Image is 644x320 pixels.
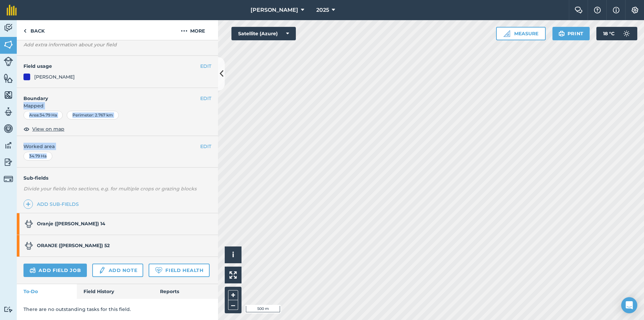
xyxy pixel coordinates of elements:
strong: Oranje ([PERSON_NAME]) 14 [37,221,105,227]
img: svg+xml;base64,PHN2ZyB4bWxucz0iaHR0cDovL3d3dy53My5vcmcvMjAwMC9zdmciIHdpZHRoPSIyMCIgaGVpZ2h0PSIyNC... [181,27,187,35]
a: Add sub-fields [23,199,82,209]
a: Reports [153,284,218,299]
button: EDIT [200,143,211,150]
button: More [168,20,218,40]
img: svg+xml;base64,PD94bWwgdmVyc2lvbj0iMS4wIiBlbmNvZGluZz0idXRmLTgiPz4KPCEtLSBHZW5lcmF0b3I6IEFkb2JlIE... [30,266,36,274]
img: svg+xml;base64,PD94bWwgdmVyc2lvbj0iMS4wIiBlbmNvZGluZz0idXRmLTgiPz4KPCEtLSBHZW5lcmF0b3I6IEFkb2JlIE... [4,306,13,313]
img: svg+xml;base64,PHN2ZyB4bWxucz0iaHR0cDovL3d3dy53My5vcmcvMjAwMC9zdmciIHdpZHRoPSI5IiBoZWlnaHQ9IjI0Ii... [23,27,26,35]
span: i [232,250,234,259]
a: Back [17,20,51,40]
a: Add field job [23,264,87,277]
button: Print [552,27,590,40]
h4: Sub-fields [17,174,218,182]
img: svg+xml;base64,PHN2ZyB4bWxucz0iaHR0cDovL3d3dy53My5vcmcvMjAwMC9zdmciIHdpZHRoPSI1NiIgaGVpZ2h0PSI2MC... [4,73,13,83]
div: Perimeter : 2.767 km [67,111,119,120]
img: svg+xml;base64,PHN2ZyB4bWxucz0iaHR0cDovL3d3dy53My5vcmcvMjAwMC9zdmciIHdpZHRoPSI1NiIgaGVpZ2h0PSI2MC... [4,90,13,100]
img: svg+xml;base64,PD94bWwgdmVyc2lvbj0iMS4wIiBlbmNvZGluZz0idXRmLTgiPz4KPCEtLSBHZW5lcmF0b3I6IEFkb2JlIE... [4,140,13,150]
div: Area : 34.79 Ha [23,111,63,120]
a: Field History [77,284,153,299]
img: svg+xml;base64,PD94bWwgdmVyc2lvbj0iMS4wIiBlbmNvZGluZz0idXRmLTgiPz4KPCEtLSBHZW5lcmF0b3I6IEFkb2JlIE... [4,57,13,66]
button: EDIT [200,95,211,102]
div: Open Intercom Messenger [621,297,637,313]
button: Measure [496,27,546,40]
button: i [225,246,241,263]
img: svg+xml;base64,PD94bWwgdmVyc2lvbj0iMS4wIiBlbmNvZGluZz0idXRmLTgiPz4KPCEtLSBHZW5lcmF0b3I6IEFkb2JlIE... [4,124,13,134]
button: 18 °C [596,27,637,40]
button: – [228,300,238,310]
em: Divide your fields into sections, e.g. for multiple crops or grazing blocks [23,186,197,192]
a: Field Health [149,264,209,277]
span: Mapped [17,102,218,109]
a: Add note [92,264,143,277]
button: + [228,290,238,300]
span: View on map [32,125,64,133]
strong: ORANJE ([PERSON_NAME]) 52 [37,242,110,248]
a: To-Do [17,284,77,299]
div: 34.79 Ha [23,152,52,161]
img: svg+xml;base64,PD94bWwgdmVyc2lvbj0iMS4wIiBlbmNvZGluZz0idXRmLTgiPz4KPCEtLSBHZW5lcmF0b3I6IEFkb2JlIE... [4,23,13,33]
img: svg+xml;base64,PD94bWwgdmVyc2lvbj0iMS4wIiBlbmNvZGluZz0idXRmLTgiPz4KPCEtLSBHZW5lcmF0b3I6IEFkb2JlIE... [25,242,33,250]
img: fieldmargin Logo [7,5,17,15]
em: Add extra information about your field [23,42,117,48]
span: 18 ° C [603,27,614,40]
img: svg+xml;base64,PHN2ZyB4bWxucz0iaHR0cDovL3d3dy53My5vcmcvMjAwMC9zdmciIHdpZHRoPSIxOSIgaGVpZ2h0PSIyNC... [558,30,565,38]
span: 2025 [316,6,329,14]
div: [PERSON_NAME] [34,73,75,81]
img: svg+xml;base64,PHN2ZyB4bWxucz0iaHR0cDovL3d3dy53My5vcmcvMjAwMC9zdmciIHdpZHRoPSIxNyIgaGVpZ2h0PSIxNy... [613,6,620,14]
span: Worked area [23,143,211,150]
img: svg+xml;base64,PHN2ZyB4bWxucz0iaHR0cDovL3d3dy53My5vcmcvMjAwMC9zdmciIHdpZHRoPSI1NiIgaGVpZ2h0PSI2MC... [4,40,13,50]
img: svg+xml;base64,PD94bWwgdmVyc2lvbj0iMS4wIiBlbmNvZGluZz0idXRmLTgiPz4KPCEtLSBHZW5lcmF0b3I6IEFkb2JlIE... [25,220,33,228]
span: [PERSON_NAME] [251,6,298,14]
img: svg+xml;base64,PD94bWwgdmVyc2lvbj0iMS4wIiBlbmNvZGluZz0idXRmLTgiPz4KPCEtLSBHZW5lcmF0b3I6IEFkb2JlIE... [4,157,13,167]
button: EDIT [200,62,211,70]
button: Satellite (Azure) [231,27,296,40]
img: A cog icon [631,7,639,13]
img: Two speech bubbles overlapping with the left bubble in the forefront [575,7,583,13]
img: Ruler icon [503,30,510,37]
a: ORANJE ([PERSON_NAME]) 52 [17,235,211,257]
img: svg+xml;base64,PD94bWwgdmVyc2lvbj0iMS4wIiBlbmNvZGluZz0idXRmLTgiPz4KPCEtLSBHZW5lcmF0b3I6IEFkb2JlIE... [4,107,13,117]
button: View on map [23,125,64,133]
img: A question mark icon [593,7,601,13]
img: svg+xml;base64,PHN2ZyB4bWxucz0iaHR0cDovL3d3dy53My5vcmcvMjAwMC9zdmciIHdpZHRoPSIxNCIgaGVpZ2h0PSIyNC... [26,200,31,208]
p: There are no outstanding tasks for this field. [23,306,211,313]
a: Oranje ([PERSON_NAME]) 14 [17,213,211,235]
img: svg+xml;base64,PD94bWwgdmVyc2lvbj0iMS4wIiBlbmNvZGluZz0idXRmLTgiPz4KPCEtLSBHZW5lcmF0b3I6IEFkb2JlIE... [98,266,106,274]
img: svg+xml;base64,PD94bWwgdmVyc2lvbj0iMS4wIiBlbmNvZGluZz0idXRmLTgiPz4KPCEtLSBHZW5lcmF0b3I6IEFkb2JlIE... [4,174,13,184]
img: svg+xml;base64,PHN2ZyB4bWxucz0iaHR0cDovL3d3dy53My5vcmcvMjAwMC9zdmciIHdpZHRoPSIxOCIgaGVpZ2h0PSIyNC... [23,125,30,133]
h4: Field usage [23,62,200,70]
h4: Boundary [17,88,200,102]
img: Four arrows, one pointing top left, one top right, one bottom right and the last bottom left [229,271,237,279]
img: svg+xml;base64,PD94bWwgdmVyc2lvbj0iMS4wIiBlbmNvZGluZz0idXRmLTgiPz4KPCEtLSBHZW5lcmF0b3I6IEFkb2JlIE... [620,27,633,40]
